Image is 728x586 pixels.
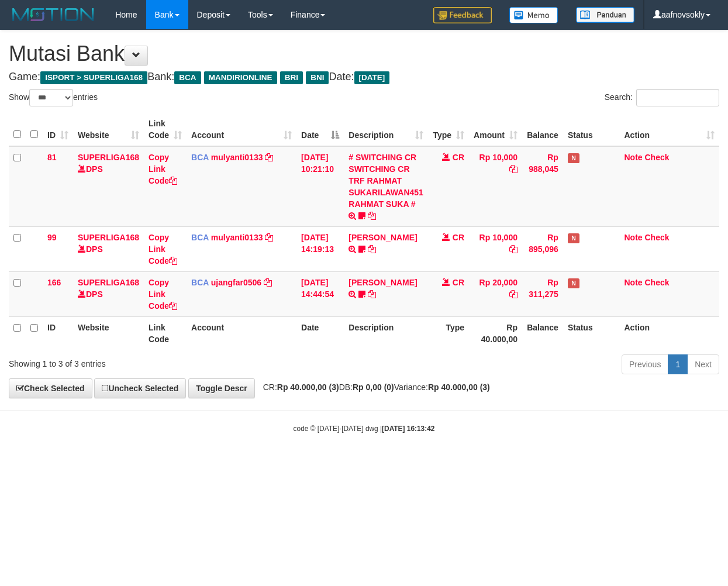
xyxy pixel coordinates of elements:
th: Action [619,316,719,350]
th: Status [563,113,620,146]
span: BCA [191,278,209,287]
a: Copy # SWITCHING CR SWITCHING CR TRF RAHMAT SUKARILAWAN451 RAHMAT SUKA # to clipboard [368,211,376,220]
td: Rp 988,045 [522,146,563,227]
th: Type [428,316,469,350]
a: Copy Rp 20,000 to clipboard [509,289,517,299]
a: Note [624,233,642,242]
th: Rp 40.000,00 [469,316,522,350]
a: Toggle Descr [188,378,255,398]
a: Note [624,278,642,287]
td: Rp 10,000 [469,146,522,227]
a: Copy Link Code [149,233,177,266]
th: Status [563,316,620,350]
a: Copy mulyanti0133 to clipboard [265,233,273,242]
a: mulyanti0133 [211,153,263,162]
a: SUPERLIGA168 [78,153,139,162]
a: [PERSON_NAME] [349,278,417,287]
td: Rp 20,000 [469,271,522,316]
strong: Rp 40.000,00 (3) [277,382,339,392]
span: ISPORT > SUPERLIGA168 [40,71,147,84]
span: [DATE] [354,71,390,84]
span: BRI [280,71,303,84]
a: Note [624,153,642,162]
a: Next [687,354,719,374]
th: Website [73,316,144,350]
a: Copy Link Code [149,153,177,185]
th: Link Code: activate to sort column ascending [144,113,187,146]
th: Amount: activate to sort column ascending [469,113,522,146]
th: ID [43,316,73,350]
a: Copy mulyanti0133 to clipboard [265,153,273,162]
a: ujangfar0506 [211,278,261,287]
a: Previous [622,354,668,374]
td: DPS [73,226,144,271]
td: [DATE] 14:19:13 [296,226,344,271]
th: Date [296,316,344,350]
th: Balance [522,113,563,146]
input: Search: [636,89,719,106]
span: Has Note [568,278,579,288]
th: Date: activate to sort column descending [296,113,344,146]
span: CR [453,278,464,287]
th: Website: activate to sort column ascending [73,113,144,146]
td: DPS [73,146,144,227]
a: Copy Rp 10,000 to clipboard [509,164,517,174]
a: Copy NOVEN ELING PRAYOG to clipboard [368,289,376,299]
small: code © [DATE]-[DATE] dwg | [294,425,435,433]
span: CR: DB: Variance: [257,382,490,392]
span: MANDIRIONLINE [204,71,277,84]
div: Showing 1 to 3 of 3 entries [9,353,295,370]
th: Link Code [144,316,187,350]
a: 1 [668,354,688,374]
td: [DATE] 10:21:10 [296,146,344,227]
span: Has Note [568,153,579,163]
strong: [DATE] 16:13:42 [382,425,434,433]
span: BCA [174,71,201,84]
th: Account: activate to sort column ascending [187,113,296,146]
img: MOTION_logo.png [9,6,98,23]
a: Copy ujangfar0506 to clipboard [264,278,272,287]
td: Rp 895,096 [522,226,563,271]
a: Check [645,233,670,242]
td: [DATE] 14:44:54 [296,271,344,316]
th: Action: activate to sort column ascending [619,113,719,146]
span: 81 [47,153,57,162]
h1: Mutasi Bank [9,42,719,66]
span: CR [453,233,464,242]
span: Has Note [568,233,579,243]
img: Button%20Memo.svg [509,7,558,23]
td: Rp 311,275 [522,271,563,316]
span: 166 [47,278,61,287]
a: Check Selected [9,378,92,398]
th: Description: activate to sort column ascending [344,113,428,146]
td: DPS [73,271,144,316]
h4: Game: Bank: Date: [9,71,719,83]
label: Search: [605,89,719,106]
a: Check [645,153,670,162]
span: BCA [191,233,209,242]
a: # SWITCHING CR SWITCHING CR TRF RAHMAT SUKARILAWAN451 RAHMAT SUKA # [349,153,423,209]
img: panduan.png [576,7,634,23]
span: BCA [191,153,209,162]
a: [PERSON_NAME] [349,233,417,242]
strong: Rp 40.000,00 (3) [428,382,490,392]
th: Description [344,316,428,350]
a: Copy Rp 10,000 to clipboard [509,244,517,254]
span: BNI [306,71,329,84]
span: CR [453,153,464,162]
a: Copy Link Code [149,278,177,311]
a: Uncheck Selected [94,378,186,398]
select: Showentries [29,89,73,106]
a: SUPERLIGA168 [78,233,139,242]
th: Account [187,316,296,350]
a: mulyanti0133 [211,233,263,242]
a: Check [645,278,670,287]
img: Feedback.jpg [433,7,492,23]
strong: Rp 0,00 (0) [353,382,394,392]
span: 99 [47,233,57,242]
th: Balance [522,316,563,350]
td: Rp 10,000 [469,226,522,271]
th: Type: activate to sort column ascending [428,113,469,146]
label: Show entries [9,89,98,106]
a: Copy MUHAMMAD REZA to clipboard [368,244,376,254]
